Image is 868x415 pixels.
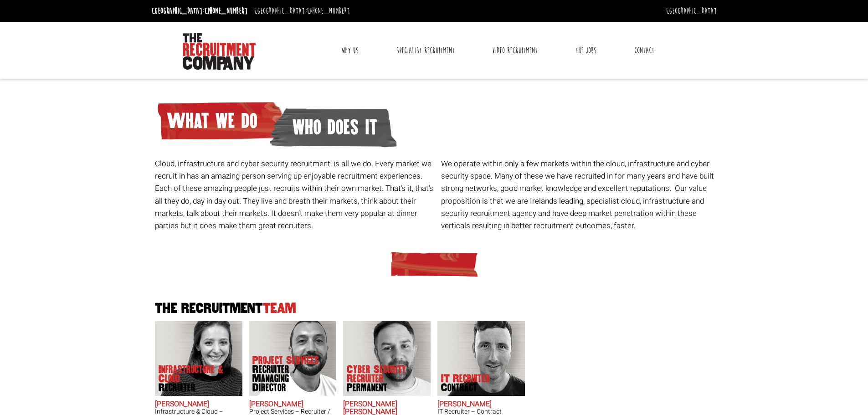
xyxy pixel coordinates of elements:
[205,6,247,16] a: [PHONE_NUMBER]
[437,408,525,415] h3: IT Recruiter – Contract
[666,6,717,16] a: [GEOGRAPHIC_DATA]
[159,383,231,392] span: Recruiter
[252,356,325,392] p: Project Services
[249,321,336,396] img: Chris Pelow's our Project Services Recruiter / Managing Director
[441,383,490,392] span: Contract
[441,158,720,232] p: We operate within only a few markets within the cloud, infrastructure and cyber security space. M...
[437,400,525,409] h2: [PERSON_NAME]
[152,302,717,316] h2: The Recruitment
[149,4,250,18] li: [GEOGRAPHIC_DATA]:
[343,321,431,396] img: John James Baird does Cyber Security Recruiter Permanent
[252,365,325,392] span: Recruiter / Managing Director
[155,321,242,396] img: Sara O'Toole does Infrastructure & Cloud Recruiter
[334,39,365,62] a: Why Us
[347,365,420,392] p: Cyber Security Recruiter
[627,39,661,62] a: Contact
[569,39,603,62] a: The Jobs
[155,400,242,409] h2: [PERSON_NAME]
[307,6,350,16] a: [PHONE_NUMBER]
[183,33,256,70] img: The Recruitment Company
[390,39,462,62] a: Specialist Recruitment
[441,374,490,392] p: IT Recruiter
[155,158,434,232] p: Cloud, infrastructure and cyber security recruitment, is all we do. Every market we recruit in ha...
[437,321,525,396] img: Ross Irwin does IT Recruiter Contract
[159,365,231,392] p: Infrastructure & Cloud
[485,39,544,62] a: Video Recruitment
[347,383,420,392] span: Permanent
[252,4,352,18] li: [GEOGRAPHIC_DATA]:
[263,301,296,316] span: Team
[249,400,337,409] h2: [PERSON_NAME]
